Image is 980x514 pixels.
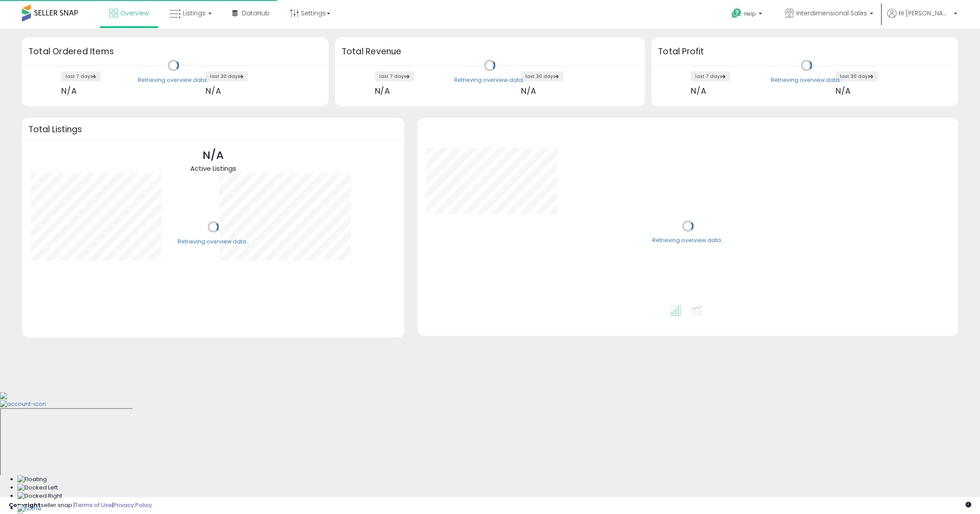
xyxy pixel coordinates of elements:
div: Retrieving overview data.. [138,76,209,84]
div: Retrieving overview data.. [771,76,842,84]
img: Docked Right [17,492,62,500]
span: DataHub [242,9,269,18]
span: Listings [183,9,206,18]
a: Help [724,1,771,28]
div: Retrieving overview data.. [454,76,525,84]
span: Help [744,10,756,18]
img: Floating [17,475,47,484]
a: Hi [PERSON_NAME] [887,9,957,28]
span: Interdimensional Sales [796,9,867,18]
i: Get Help [731,8,742,19]
span: Hi [PERSON_NAME] [899,9,951,18]
img: Home [17,505,42,513]
img: Docked Left [17,484,58,492]
span: Overview [120,9,149,18]
div: Retrieving overview data.. [178,238,249,246]
div: Retrieving overview data.. [652,237,724,245]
